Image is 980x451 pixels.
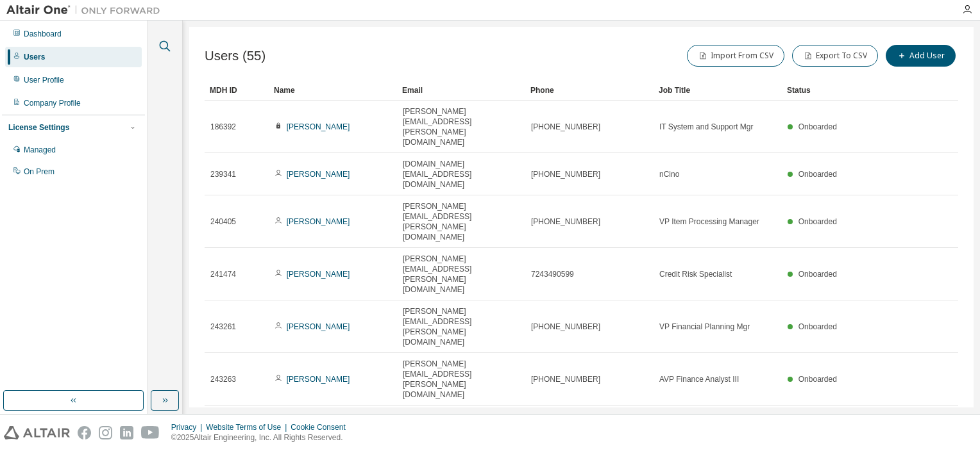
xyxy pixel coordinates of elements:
[403,106,520,147] span: [PERSON_NAME][EMAIL_ADDRESS][PERSON_NAME][DOMAIN_NAME]
[24,98,81,108] div: Company Profile
[687,45,784,67] button: Import From CSV
[210,80,264,101] div: MDH ID
[24,167,55,177] div: On Prem
[798,270,837,279] span: Onboarded
[78,426,91,439] img: facebook.svg
[531,322,600,332] span: [PHONE_NUMBER]
[798,170,837,179] span: Onboarded
[141,426,160,439] img: youtube.svg
[403,201,520,242] span: [PERSON_NAME][EMAIL_ADDRESS][PERSON_NAME][DOMAIN_NAME]
[210,322,236,332] span: 243261
[287,375,350,384] a: [PERSON_NAME]
[530,80,648,101] div: Phone
[886,45,956,67] button: Add User
[403,159,520,190] span: [DOMAIN_NAME][EMAIL_ADDRESS][DOMAIN_NAME]
[24,75,64,85] div: User Profile
[287,322,350,331] a: [PERSON_NAME]
[210,374,236,384] span: 243263
[210,269,236,279] span: 241474
[531,374,600,384] span: [PHONE_NUMBER]
[531,269,574,279] span: 7243490599
[6,4,167,17] img: Altair One
[287,170,350,179] a: [PERSON_NAME]
[205,49,266,63] span: Users (55)
[210,122,236,132] span: 186392
[206,422,291,432] div: Website Terms of Use
[798,217,837,226] span: Onboarded
[531,122,600,132] span: [PHONE_NUMBER]
[171,422,206,432] div: Privacy
[659,80,777,101] div: Job Title
[403,359,520,400] span: [PERSON_NAME][EMAIL_ADDRESS][PERSON_NAME][DOMAIN_NAME]
[531,217,600,227] span: [PHONE_NUMBER]
[403,306,520,347] span: [PERSON_NAME][EMAIL_ADDRESS][PERSON_NAME][DOMAIN_NAME]
[120,426,133,439] img: linkedin.svg
[798,375,837,384] span: Onboarded
[24,29,62,39] div: Dashboard
[798,322,837,331] span: Onboarded
[210,169,236,179] span: 239341
[659,217,759,227] span: VP Item Processing Manager
[24,52,45,62] div: Users
[792,45,878,67] button: Export To CSV
[659,169,679,179] span: nCino
[287,270,350,279] a: [PERSON_NAME]
[402,80,520,101] div: Email
[531,169,600,179] span: [PHONE_NUMBER]
[8,122,69,133] div: License Settings
[291,422,353,432] div: Cookie Consent
[659,269,732,279] span: Credit Risk Specialist
[403,254,520,295] span: [PERSON_NAME][EMAIL_ADDRESS][PERSON_NAME][DOMAIN_NAME]
[274,80,392,101] div: Name
[99,426,112,439] img: instagram.svg
[4,426,70,439] img: altair_logo.svg
[210,217,236,227] span: 240405
[24,145,56,155] div: Managed
[659,322,750,332] span: VP Financial Planning Mgr
[798,122,837,131] span: Onboarded
[659,374,739,384] span: AVP Finance Analyst III
[287,122,350,131] a: [PERSON_NAME]
[659,122,754,132] span: IT System and Support Mgr
[287,217,350,226] a: [PERSON_NAME]
[171,432,353,443] p: © 2025 Altair Engineering, Inc. All Rights Reserved.
[787,80,891,101] div: Status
